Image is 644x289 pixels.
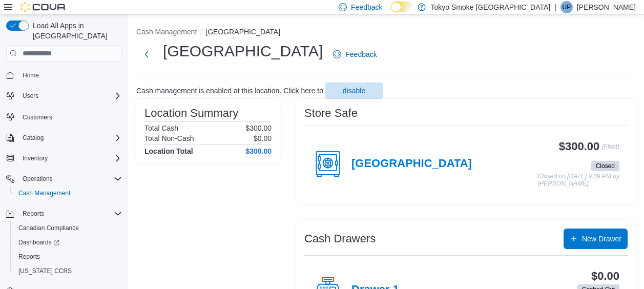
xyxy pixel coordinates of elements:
[144,147,193,155] h4: Location Total
[10,264,126,278] button: [US_STATE] CCRS
[554,1,556,13] p: |
[343,86,365,96] span: disable
[14,236,122,249] span: Dashboards
[14,222,83,234] a: Canadian Compliance
[564,229,628,249] button: New Drawer
[18,173,122,185] span: Operations
[559,140,599,153] h3: $300.00
[2,207,126,221] button: Reports
[23,92,38,100] span: Users
[254,134,272,142] p: $0.00
[538,173,619,187] p: Closed on [DATE] 9:09 PM by [PERSON_NAME]
[18,132,122,144] span: Catalog
[205,28,280,36] button: [GEOGRAPHIC_DATA]
[14,236,64,249] a: Dashboards
[18,267,72,275] span: [US_STATE] CCRS
[18,224,79,232] span: Canadian Compliance
[136,87,323,95] p: Cash management is enabled at this location. Click here to
[18,69,43,81] a: Home
[18,152,52,164] button: Inventory
[245,147,272,155] h4: $300.00
[20,2,67,12] img: Cova
[136,44,157,65] button: Next
[431,1,551,13] p: Tokyo Smoke [GEOGRAPHIC_DATA]
[2,89,126,103] button: Users
[18,208,122,220] span: Reports
[2,172,126,186] button: Operations
[563,1,571,13] span: UP
[23,134,44,142] span: Catalog
[14,187,74,199] a: Cash Management
[591,161,619,171] span: Closed
[23,71,39,79] span: Home
[10,186,126,200] button: Cash Management
[23,113,52,121] span: Customers
[304,107,358,119] h3: Store Safe
[345,49,377,59] span: Feedback
[14,251,122,263] span: Reports
[10,221,126,235] button: Canadian Compliance
[18,111,56,123] a: Customers
[325,82,383,99] button: disable
[144,107,238,119] h3: Location Summary
[18,253,40,261] span: Reports
[23,154,48,162] span: Inventory
[18,238,59,246] span: Dashboards
[14,265,76,277] a: [US_STATE] CCRS
[18,90,122,102] span: Users
[14,222,122,234] span: Canadian Compliance
[18,132,48,144] button: Catalog
[596,161,615,171] span: Closed
[18,208,48,220] button: Reports
[144,124,178,132] h6: Total Cash
[18,173,57,185] button: Operations
[245,124,272,132] p: $300.00
[2,151,126,166] button: Inventory
[14,265,122,277] span: Washington CCRS
[582,234,621,244] span: New Drawer
[14,251,44,263] a: Reports
[2,109,126,124] button: Customers
[304,233,376,245] h3: Cash Drawers
[2,68,126,82] button: Home
[2,131,126,145] button: Catalog
[18,110,122,123] span: Customers
[601,140,619,159] p: (Float)
[18,152,122,164] span: Inventory
[591,270,619,282] h3: $0.00
[329,44,381,65] a: Feedback
[144,134,194,142] h6: Total Non-Cash
[163,41,323,61] h1: [GEOGRAPHIC_DATA]
[18,69,122,81] span: Home
[18,90,43,102] button: Users
[391,2,412,12] input: Dark Mode
[391,12,391,13] span: Dark Mode
[351,157,472,171] h4: [GEOGRAPHIC_DATA]
[23,210,44,218] span: Reports
[14,187,122,199] span: Cash Management
[136,27,636,39] nav: An example of EuiBreadcrumbs
[18,189,70,197] span: Cash Management
[351,2,382,12] span: Feedback
[577,1,636,13] p: [PERSON_NAME]
[136,28,197,36] button: Cash Management
[23,175,53,183] span: Operations
[560,1,573,13] div: Unike Patel
[10,250,126,264] button: Reports
[10,235,126,250] a: Dashboards
[29,20,122,41] span: Load All Apps in [GEOGRAPHIC_DATA]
